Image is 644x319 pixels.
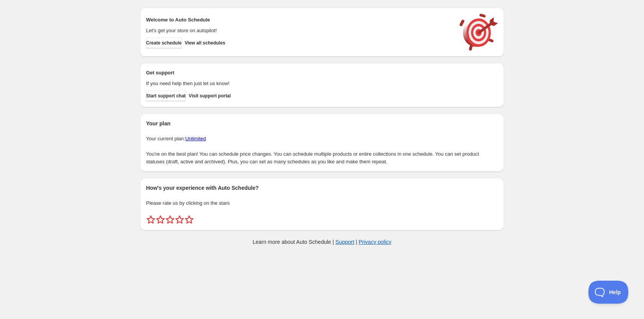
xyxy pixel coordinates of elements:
span: Create schedule [146,40,182,46]
p: Let's get your store on autopilot! [146,27,452,35]
p: Your current plan: [146,135,498,143]
button: Create schedule [146,38,182,48]
a: Unlimited [185,136,206,141]
h2: Welcome to Auto Schedule [146,16,452,24]
a: Privacy policy [359,239,392,245]
span: Visit support portal [189,93,231,99]
h2: Get support [146,69,452,77]
a: Visit support portal [189,90,231,101]
p: Please rate us by clicking on the stars [146,199,498,207]
p: You're on the best plan! You can schedule price changes. You can schedule multiple products or en... [146,150,498,166]
p: If you need help then just let us know! [146,80,452,87]
a: Start support chat [146,90,186,101]
a: Support [335,239,354,245]
span: View all schedules [185,40,225,46]
h2: How's your experience with Auto Schedule? [146,184,498,192]
span: Start support chat [146,93,186,99]
button: View all schedules [185,38,225,48]
iframe: Toggle Customer Support [588,281,629,304]
p: Learn more about Auto Schedule | | [253,238,391,246]
h2: Your plan [146,120,498,127]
